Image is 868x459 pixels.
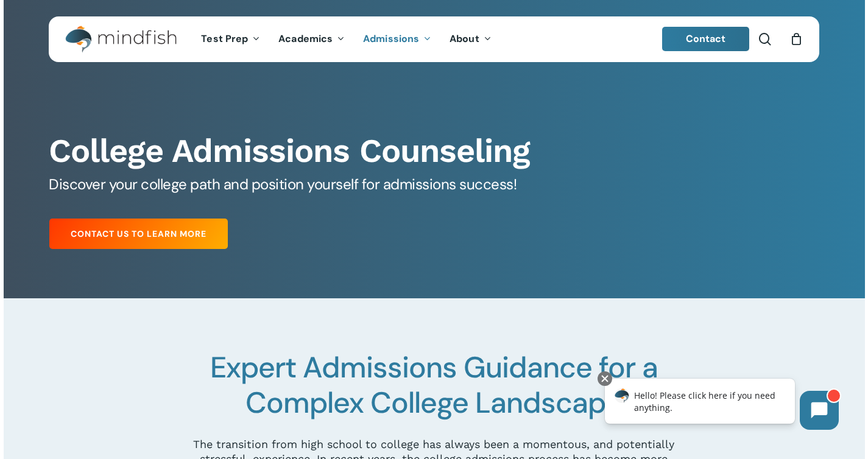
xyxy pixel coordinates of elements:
nav: Main Menu [192,16,500,62]
span: About [450,32,479,45]
a: Cart [789,32,803,46]
span: Discover your college path and position yourself for admissions success! [49,175,517,194]
header: Main Menu [49,16,819,62]
span: Expert Admissions Guidance for a Complex College Landscape [210,348,658,422]
b: College Admissions Counseling [49,131,530,170]
iframe: Chatbot [592,369,851,442]
a: Contact Us to Learn More [49,219,228,249]
a: Contact [662,27,750,51]
a: Test Prep [192,34,269,44]
a: Admissions [354,34,440,44]
a: About [440,34,501,44]
span: Test Prep [201,32,248,45]
span: Academics [278,32,333,45]
span: Contact Us to Learn More [71,228,206,240]
span: Admissions [363,32,419,45]
span: Contact [686,32,726,45]
a: Academics [269,34,354,44]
